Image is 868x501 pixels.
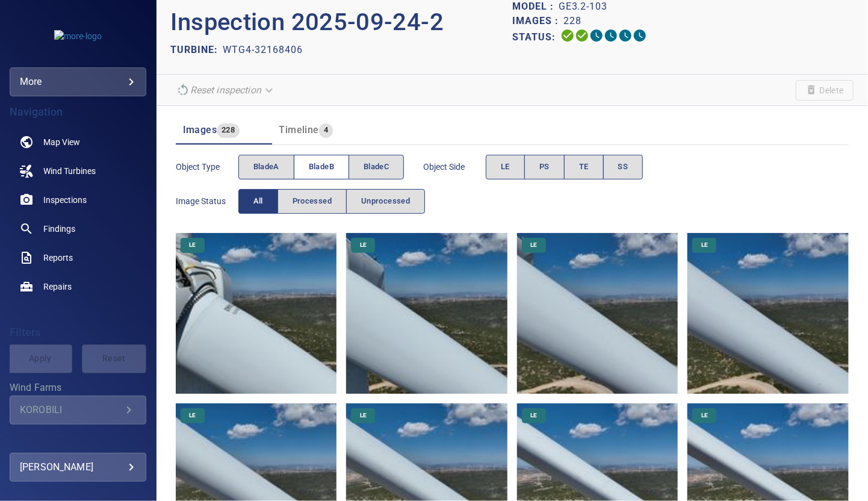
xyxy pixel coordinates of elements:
[633,28,647,43] svg: Classification 0%
[171,4,512,40] p: Inspection 2025-09-24-2
[486,155,643,179] div: objectSide
[217,123,240,137] span: 228
[364,160,389,174] span: bladeC
[423,161,486,173] span: Object Side
[171,79,281,101] div: Unable to reset the inspection due to your user permissions
[54,30,102,42] img: more-logo
[512,14,563,28] p: Images :
[43,223,75,235] span: Findings
[223,43,303,57] p: WTG4-32168406
[10,185,146,214] a: inspections noActive
[10,396,146,425] div: Wind Farms
[10,106,146,118] h4: Navigation
[293,194,332,208] span: Processed
[10,157,146,185] a: windturbines noActive
[10,272,146,301] a: repairs noActive
[43,165,96,177] span: Wind Turbines
[183,124,217,135] span: Images
[564,155,604,179] button: TE
[182,241,203,249] span: LE
[501,160,510,174] span: LE
[43,194,87,206] span: Inspections
[524,155,565,179] button: PS
[349,155,404,179] button: bladeC
[10,128,146,157] a: map noActive
[486,155,525,179] button: LE
[253,160,279,174] span: bladeA
[43,136,80,148] span: Map View
[182,411,203,420] span: LE
[20,404,122,415] div: KOROBILI
[43,281,72,293] span: Repairs
[560,28,575,43] svg: Uploading 100%
[10,67,146,96] div: more
[238,155,294,179] button: bladeA
[694,241,715,249] span: LE
[10,214,146,243] a: findings noActive
[279,124,319,135] span: Timeline
[575,28,589,43] svg: Data Formatted 100%
[512,28,560,46] p: Status:
[10,326,146,338] h4: Filters
[309,160,334,174] span: bladeB
[238,155,405,179] div: objectType
[604,28,618,43] svg: ML Processing 0%
[171,43,223,57] p: TURBINE:
[171,79,281,101] div: Reset inspection
[238,189,278,214] button: All
[589,28,604,43] svg: Selecting 0%
[277,189,347,214] button: Processed
[43,252,73,264] span: Reports
[523,241,544,249] span: LE
[523,411,544,420] span: LE
[176,161,238,173] span: Object type
[618,160,628,174] span: SS
[618,28,633,43] svg: Matching 0%
[20,458,136,477] div: [PERSON_NAME]
[294,155,349,179] button: bladeB
[176,195,238,207] span: Image Status
[319,123,333,137] span: 4
[20,72,136,92] div: more
[238,189,426,214] div: imageStatus
[361,194,410,208] span: Unprocessed
[563,14,581,28] p: 228
[603,155,643,179] button: SS
[253,194,263,208] span: All
[10,383,146,393] label: Wind Farms
[353,411,374,420] span: LE
[190,84,261,96] em: Reset inspection
[346,189,425,214] button: Unprocessed
[694,411,715,420] span: LE
[353,241,374,249] span: LE
[579,160,589,174] span: TE
[539,160,550,174] span: PS
[10,243,146,272] a: reports noActive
